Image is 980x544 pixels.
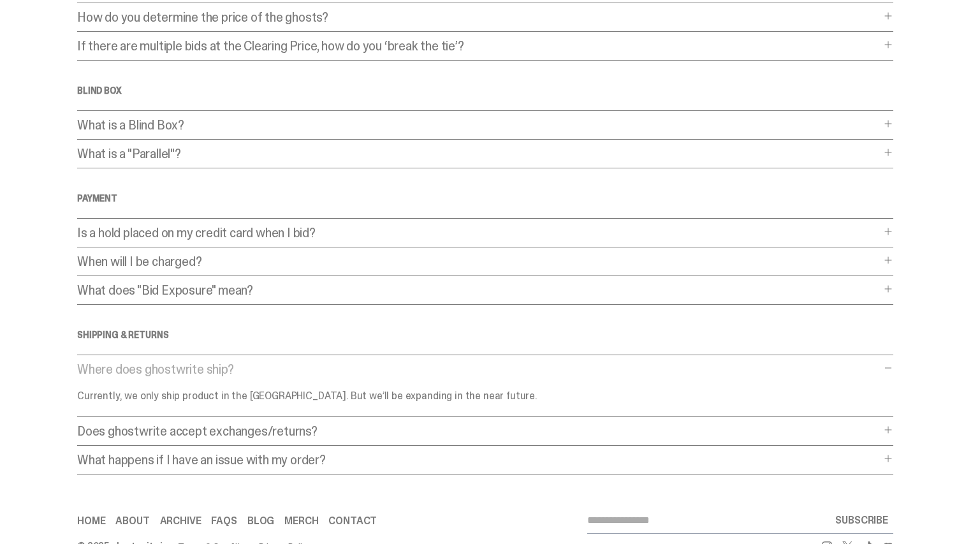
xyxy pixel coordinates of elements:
[77,40,881,52] p: If there are multiple bids at the Clearing Price, how do you ‘break the tie’?
[77,11,881,24] p: How do you determine the price of the ghosts?
[160,516,201,526] a: Archive
[247,516,274,526] a: Blog
[77,119,881,131] p: What is a Blind Box?
[284,516,318,526] a: Merch
[77,147,881,160] p: What is a "Parallel"?
[77,284,881,297] p: What does "Bid Exposure" mean?
[77,194,893,203] h4: Payment
[77,391,638,401] p: Currently, we only ship product in the [GEOGRAPHIC_DATA]. But we’ll be expanding in the near future.
[77,255,881,268] p: When will I be charged?
[77,86,893,95] h4: Blind Box
[115,516,149,526] a: About
[77,425,881,437] p: Does ghostwrite accept exchanges/returns?
[830,508,893,533] button: SUBSCRIBE
[77,516,105,526] a: Home
[77,330,893,339] h4: SHIPPING & RETURNS
[77,226,881,239] p: Is a hold placed on my credit card when I bid?
[77,453,881,466] p: What happens if I have an issue with my order?
[328,516,377,526] a: Contact
[77,363,881,376] p: Where does ghostwrite ship?
[211,516,237,526] a: FAQs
